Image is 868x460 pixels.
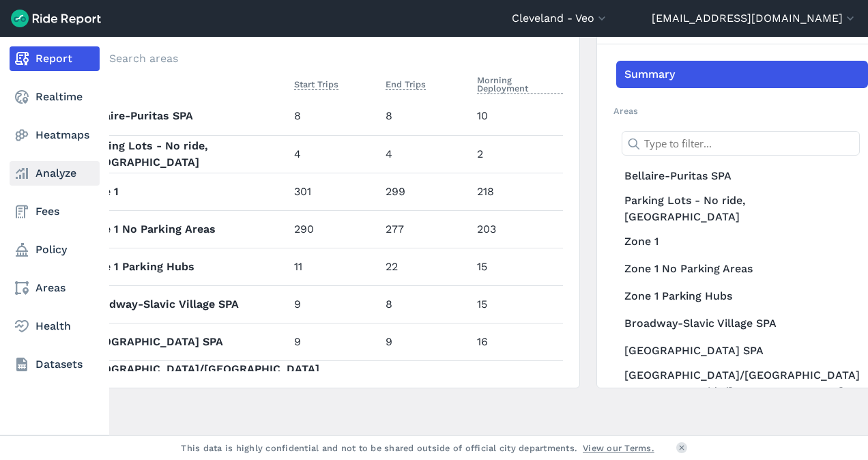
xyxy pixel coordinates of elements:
a: [GEOGRAPHIC_DATA]/[GEOGRAPHIC_DATA] Event Day No Ride/[GEOGRAPHIC_DATA] [616,364,868,403]
a: Analyze [10,161,100,186]
td: 8 [289,98,380,135]
td: 16 [472,323,563,360]
td: 10 [472,98,563,135]
a: Heatmaps [10,123,100,147]
td: 20 [472,360,563,410]
span: End Trips [386,76,426,90]
img: Ride Report [11,10,101,27]
td: 27 [289,360,380,410]
button: End Trips [386,76,426,93]
td: 203 [472,210,563,248]
h2: Areas [613,104,868,117]
th: Bellaire-Puritas SPA [84,98,289,135]
th: Zone 1 Parking Hubs [84,248,289,285]
a: Zone 1 [616,228,868,255]
button: Morning Deployment [477,72,563,97]
a: View our Terms. [583,442,654,455]
a: Bellaire-Puritas SPA [616,162,868,190]
th: [GEOGRAPHIC_DATA]/[GEOGRAPHIC_DATA] Event Day No Ride/[GEOGRAPHIC_DATA] [84,360,289,410]
a: Report [10,46,100,71]
td: 4 [289,135,380,173]
a: Parking Lots - No ride, [GEOGRAPHIC_DATA] [616,190,868,228]
td: 22 [380,248,472,285]
td: 301 [289,173,380,210]
td: 8 [380,98,472,135]
td: 218 [472,173,563,210]
a: Fees [10,199,100,224]
td: 277 [380,210,472,248]
a: Areas [10,276,100,300]
td: 9 [289,285,380,323]
a: [GEOGRAPHIC_DATA] SPA [616,337,868,364]
a: Health [10,314,100,339]
td: 8 [380,285,472,323]
th: Broadway-Slavic Village SPA [84,285,289,323]
a: Summary [616,61,868,88]
th: Zone 1 No Parking Areas [84,210,289,248]
td: 9 [289,323,380,360]
button: Start Trips [294,76,338,93]
span: Start Trips [294,76,338,90]
input: Type to filter... [622,131,860,156]
td: 15 [472,248,563,285]
td: 22 [380,360,472,410]
th: Parking Lots - No ride, [GEOGRAPHIC_DATA] [84,135,289,173]
td: 4 [380,135,472,173]
th: Zone 1 [84,173,289,210]
td: 15 [472,285,563,323]
td: 11 [289,248,380,285]
th: [GEOGRAPHIC_DATA] SPA [84,323,289,360]
span: Morning Deployment [477,72,563,94]
td: 9 [380,323,472,360]
button: [EMAIL_ADDRESS][DOMAIN_NAME] [652,10,857,27]
td: 299 [380,173,472,210]
button: Cleveland - Veo [512,10,609,27]
input: Search areas [76,46,555,71]
a: Zone 1 No Parking Areas [616,255,868,283]
a: Broadway-Slavic Village SPA [616,310,868,337]
td: 2 [472,135,563,173]
a: Zone 1 Parking Hubs [616,283,868,310]
a: Realtime [10,85,100,109]
td: 290 [289,210,380,248]
a: Policy [10,238,100,262]
a: Datasets [10,352,100,377]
